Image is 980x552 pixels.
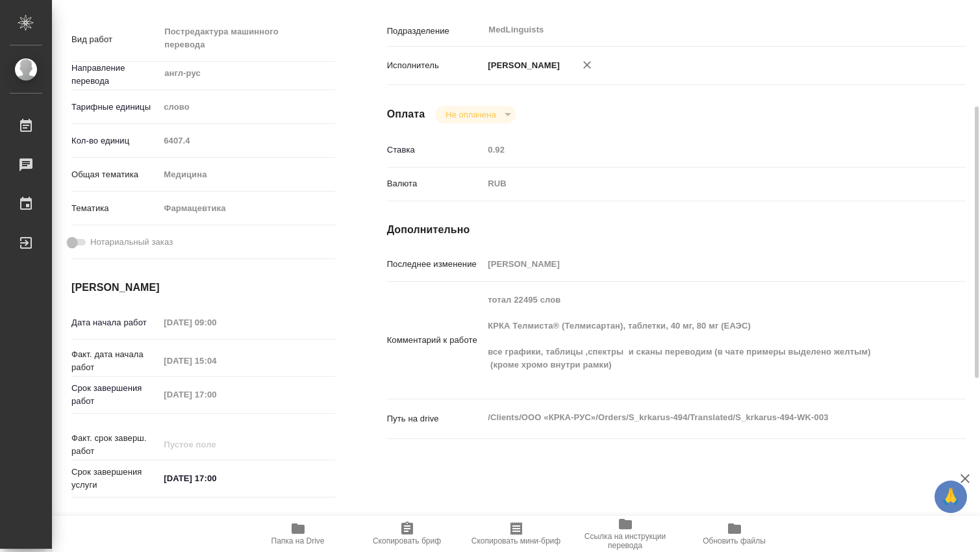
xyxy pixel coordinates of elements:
[462,516,571,552] button: Скопировать мини-бриф
[387,412,484,425] p: Путь на drive
[373,536,441,546] span: Скопировать бриф
[387,144,484,157] p: Ставка
[387,222,966,238] h4: Дополнительно
[387,59,484,72] p: Исполнитель
[244,516,353,552] button: Папка на Drive
[442,109,499,120] button: Не оплачена
[159,96,334,118] div: слово
[159,313,273,332] input: Пустое поле
[71,466,159,492] p: Срок завершения услуги
[387,258,484,271] p: Последнее изменение
[483,140,917,159] input: Пустое поле
[703,536,766,546] span: Обновить файлы
[483,59,560,72] p: [PERSON_NAME]
[71,316,159,329] p: Дата начала работ
[483,407,917,429] textarea: /Clients/ООО «КРКА-РУС»/Orders/S_krkarus-494/Translated/S_krkarus-494-WK-003
[71,62,159,88] p: Направление перевода
[387,25,484,38] p: Подразделение
[579,532,672,550] span: Ссылка на инструкции перевода
[71,202,159,215] p: Тематика
[71,134,159,147] p: Кол-во единиц
[159,469,273,488] input: ✎ Введи что-нибудь
[387,334,484,347] p: Комментарий к работе
[387,107,425,122] h4: Оплата
[483,173,917,195] div: RUB
[573,51,601,79] button: Удалить исполнителя
[159,197,334,220] div: Фармацевтика
[471,536,560,546] span: Скопировать мини-бриф
[159,385,273,404] input: Пустое поле
[483,289,917,389] textarea: тотал 22495 слов КРКА Телмиста® (Телмисартан), таблетки, 40 мг, 80 мг (ЕАЭС) все графики, таблицы...
[90,236,173,249] span: Нотариальный заказ
[71,382,159,408] p: Срок завершения работ
[159,351,273,370] input: Пустое поле
[71,432,159,458] p: Факт. срок заверш. работ
[159,131,334,150] input: Пустое поле
[940,483,962,510] span: 🙏
[71,33,159,46] p: Вид работ
[353,516,462,552] button: Скопировать бриф
[483,255,917,273] input: Пустое поле
[935,481,967,513] button: 🙏
[571,516,680,552] button: Ссылка на инструкции перевода
[435,106,515,123] div: Не оплачена
[159,435,273,454] input: Пустое поле
[680,516,789,552] button: Обновить файлы
[387,177,484,190] p: Валюта
[71,280,335,295] h4: [PERSON_NAME]
[159,164,334,186] div: Медицина
[71,348,159,374] p: Факт. дата начала работ
[271,536,325,546] span: Папка на Drive
[71,101,159,114] p: Тарифные единицы
[71,168,159,181] p: Общая тематика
